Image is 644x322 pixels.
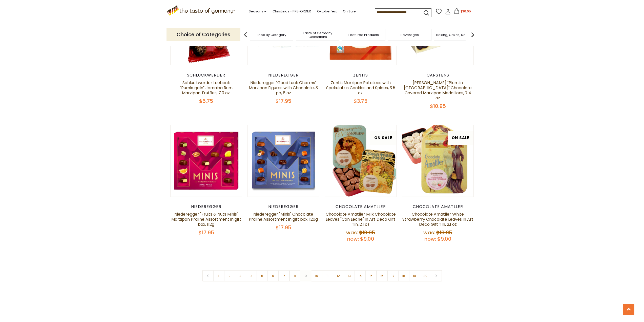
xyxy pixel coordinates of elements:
span: $9.00 [437,235,451,242]
label: Was: [346,229,358,236]
img: previous arrow [240,30,251,40]
a: 10 [311,270,322,281]
span: $10.95 [359,229,375,236]
a: [PERSON_NAME] "Plum in [GEOGRAPHIC_DATA]" Chocolate Covered Marzipan Medallions, 7.4 oz [404,80,472,101]
p: Choice of Categories [167,28,240,41]
span: $10.95 [430,103,446,110]
span: $9.00 [360,235,374,242]
a: 18 [398,270,409,281]
a: 7 [278,270,290,281]
span: $17.95 [198,229,214,236]
a: Beverages [401,33,419,37]
label: Now: [424,235,436,242]
span: $3.75 [354,98,367,105]
a: 4 [246,270,257,281]
div: Carstens [402,73,474,78]
span: $36.95 [461,9,471,13]
a: 19 [409,270,420,281]
span: $17.95 [276,224,291,231]
a: Chocolate Amatller White Strawberry Chocolate Leaves in Art Deco Gift TIn, 2.1 oz [402,211,473,227]
div: Chocolate Amatller [325,204,397,209]
label: Was: [423,229,435,236]
img: Niederegger "Minis" Chocolate Praline Assortment in gift box, 120g [248,125,319,197]
a: 11 [322,270,333,281]
a: 17 [387,270,399,281]
a: Schluckwerder Luebeck "Rumkugeln" Jamaica Rum Marzipan Truffles, 7.0 oz. [180,80,233,96]
a: 1 [213,270,224,281]
span: $10.95 [436,229,452,236]
a: 14 [355,270,366,281]
a: Christmas - PRE-ORDER [273,9,311,14]
a: 8 [289,270,301,281]
a: Baking, Cakes, Desserts [436,33,475,37]
label: Now: [347,235,359,242]
a: Zentis Marzipan Potatoes with Spekulatius Cookies and Spices, 3.5 oz. [326,80,395,96]
a: 16 [376,270,388,281]
a: Niederegger "Minis" Chocolate Praline Assortment in gift box, 120g [249,211,318,222]
img: next arrow [468,30,478,40]
a: Featured Products [348,33,379,37]
a: Taste of Germany Collections [297,31,338,39]
img: Chocolate Amatller White Strawberry Chocolate Leaves in Art Deco Gift TIn, 2.1 oz [402,125,474,197]
img: Chocolate Amatller Milk Chocolate Leaves "Con Leche" in Art Deco Gift Tin, 2.1 oz [325,125,397,197]
a: 2 [224,270,235,281]
div: Niederegger [247,73,320,78]
button: $36.95 [452,8,473,16]
a: Niederegger "Fruits & Nuts Minis" Marzipan Praline Assortment in gift box, 112g [171,211,241,227]
span: $5.75 [199,98,213,105]
a: Chocolate Amatller Milk Chocolate Leaves "Con Leche" in Art Deco Gift Tin, 2.1 oz [326,211,396,227]
div: Niederegger [247,204,320,209]
div: Schluckwerder [170,73,242,78]
a: Food By Category [257,33,286,37]
a: 15 [365,270,377,281]
div: Chocolate Amatller [402,204,474,209]
a: Niederegger "Good Luck Charms" Marzipan Figures with Chocolate, 3 pc, 6 oz [249,80,318,96]
a: 6 [267,270,279,281]
a: Seasons [249,9,266,14]
a: 13 [344,270,355,281]
a: 20 [420,270,431,281]
span: $17.95 [276,98,291,105]
a: 12 [333,270,344,281]
a: 3 [235,270,246,281]
a: 5 [257,270,268,281]
div: Niederegger [170,204,242,209]
a: On Sale [343,9,356,14]
a: Oktoberfest [317,9,337,14]
img: Niederegger "Fruits & Nuts Minis" Marzipan Praline Assortment in gift box, 112g [171,125,242,197]
div: Zentis [325,73,397,78]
